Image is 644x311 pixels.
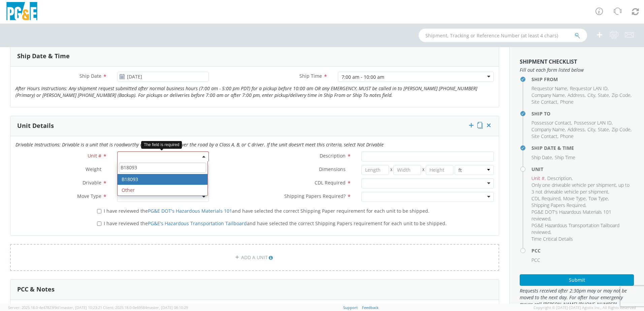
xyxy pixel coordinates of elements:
span: Requests received after 2:30pm may or may not be moved to the next day. For after hour emergency ... [520,287,634,308]
li: , [587,92,596,99]
span: PG&E DOT's Hazardous Materials 101 reviewed [532,209,611,222]
div: The field is required [141,141,182,149]
span: Move Type [77,193,101,199]
h4: PCC [532,248,634,253]
span: I have reviewed the and have selected the correct Shipping Papers requirement for each unit to be... [104,220,447,227]
span: Shipping Papers Required [532,202,585,208]
span: Copyright © [DATE]-[DATE] Agistix Inc., All Rights Reserved [534,305,636,310]
span: Requestor Name [532,85,567,92]
span: State [598,92,609,98]
li: , [532,175,546,182]
span: Site Contact [532,133,557,139]
h3: Ship Date & Time [17,53,70,60]
li: , [532,195,561,202]
li: , [598,92,610,99]
h3: Unit Details [17,123,54,129]
a: PG&E DOT's Hazardous Materials 101 [148,208,232,214]
a: PG&E's Hazardous Transportation Tailboard [148,220,247,227]
h4: Ship To [532,111,634,116]
span: Fill out each form listed below [520,67,634,73]
li: , [612,92,632,99]
i: After Hours Instructions: Any shipment request submitted after normal business hours (7:00 am - 5... [15,85,477,98]
span: Phone [560,133,574,139]
h3: PCC & Notes [17,286,55,293]
li: , [532,126,566,133]
li: , [532,92,566,99]
span: X [389,165,394,175]
li: , [588,195,609,202]
span: Zip Code [612,92,631,98]
span: Address [568,126,585,133]
span: Ship Time [555,154,575,161]
span: Tow Type [588,195,608,202]
span: master, [DATE] 10:23:21 [61,305,102,310]
span: PCC [532,257,540,263]
h4: Ship Date & Time [532,145,634,150]
li: , [532,119,572,126]
span: Drivable [83,179,101,186]
li: , [532,85,568,92]
span: Description [547,175,572,181]
li: B18093 [118,174,207,185]
li: , [587,126,596,133]
span: CDL Required [532,195,560,202]
span: Zip Code [612,126,631,133]
input: Width [393,165,421,175]
span: Dimensions [319,166,346,172]
span: City [587,92,595,98]
span: Requestor LAN ID [570,85,608,92]
span: State [598,126,609,133]
span: Client: 2025.18.0-0e69584 [103,305,188,310]
span: Weight [86,166,101,172]
span: Company Name [532,92,565,98]
a: Support [343,305,358,310]
img: pge-logo-06675f144f4cfa6a6814.png [5,2,39,22]
li: , [532,133,558,140]
span: master, [DATE] 08:10:29 [147,305,188,310]
span: Description [320,152,346,159]
span: I have reviewed the and have selected the correct Shipping Paper requirement for each unit to be ... [104,208,429,214]
span: Unit # [532,175,545,181]
a: Feedback [362,305,379,310]
span: Ship Date [532,154,552,161]
div: 7:00 am - 10:00 am [342,74,384,80]
span: Shipping Papers Required? [284,193,346,199]
li: , [563,195,587,202]
li: , [598,126,610,133]
li: , [532,202,586,209]
li: , [532,154,553,161]
span: Possessor Contact [532,119,571,126]
input: Length [361,165,389,175]
li: , [532,209,632,222]
input: I have reviewed thePG&E DOT's Hazardous Materials 101and have selected the correct Shipping Paper... [97,209,101,213]
span: Move Type [563,195,586,202]
span: Possessor LAN ID [574,119,612,126]
span: Only one driveable vehicle per shipment, up to 3 not driveable vehicle per shipment [532,182,630,195]
li: , [547,175,573,182]
span: PG&E Hazardous Transportation Tailboard reviewed [532,222,619,235]
li: , [574,119,613,126]
li: , [568,126,586,133]
span: CDL Required [315,179,346,186]
li: , [532,222,632,236]
i: Drivable Instructions: Drivable is a unit that is roadworthy and can be driven over the road by a... [15,141,384,148]
a: ADD A UNIT [10,244,499,271]
span: Ship Date [79,73,101,79]
li: , [570,85,609,92]
span: Time Critical Details [532,236,573,242]
span: Ship Time [299,73,322,79]
span: Address [568,92,585,98]
h4: Ship From [532,77,634,82]
strong: Shipment Checklist [520,58,577,65]
h4: Unit [532,167,634,172]
li: , [612,126,632,133]
input: Shipment, Tracking or Reference Number (at least 4 chars) [419,29,587,42]
input: Height [426,165,453,175]
span: Phone [560,99,574,105]
li: , [532,182,632,195]
span: Company Name [532,126,565,133]
span: X [421,165,426,175]
span: Unit # [88,152,101,159]
span: Server: 2025.18.0-4e47823f9d1 [8,305,102,310]
span: City [587,126,595,133]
